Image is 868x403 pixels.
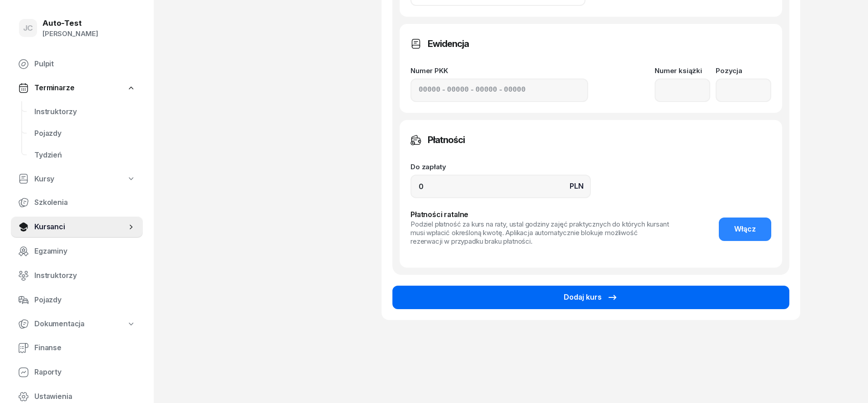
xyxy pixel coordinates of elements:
a: Pulpit [11,53,143,75]
a: Szkolenia [11,192,143,213]
span: - [499,84,502,96]
a: Raporty [11,361,143,383]
div: Dodaj kurs [564,292,618,303]
span: Szkolenia [34,197,136,208]
span: JC [23,24,33,32]
div: Płatności ratalne [410,209,671,221]
div: [PERSON_NAME] [42,28,98,39]
input: 00000 [419,84,440,96]
span: Instruktorzy [34,270,136,282]
h3: Ewidencja [428,37,469,51]
button: Włącz [719,218,771,241]
a: Instruktorzy [27,101,143,122]
span: Włącz [734,223,756,235]
span: Kursanci [34,221,127,233]
span: Kursy [34,173,54,185]
input: 0 [410,175,591,198]
div: Auto-Test [42,19,98,27]
input: 00000 [447,84,469,96]
a: Kursanci [11,216,143,238]
span: Tydzień [34,149,136,161]
span: - [471,84,474,96]
span: Pojazdy [34,294,136,306]
a: Tydzień [27,144,143,166]
span: - [442,84,445,96]
input: 00000 [476,84,497,96]
span: Terminarze [34,82,74,94]
a: Dokumentacja [11,314,143,334]
div: Podziel płatność za kurs na raty, ustal godziny zajęć praktycznych do których kursant musi wpłaci... [410,220,671,246]
span: Ustawienia [34,391,136,403]
a: Instruktorzy [11,265,143,287]
a: Egzaminy [11,241,143,262]
span: Finanse [34,342,136,354]
a: Kursy [11,168,143,189]
input: 00000 [504,84,526,96]
span: Raporty [34,366,136,378]
a: Pojazdy [11,289,143,311]
a: Finanse [11,337,143,358]
span: Pulpit [34,58,136,70]
span: Egzaminy [34,246,136,257]
button: Dodaj kurs [392,286,789,309]
a: Pojazdy [27,122,143,144]
span: Instruktorzy [34,106,136,117]
span: Pojazdy [34,127,136,139]
h3: Płatności [428,133,465,147]
span: Dokumentacja [34,318,85,330]
a: Terminarze [11,78,143,98]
